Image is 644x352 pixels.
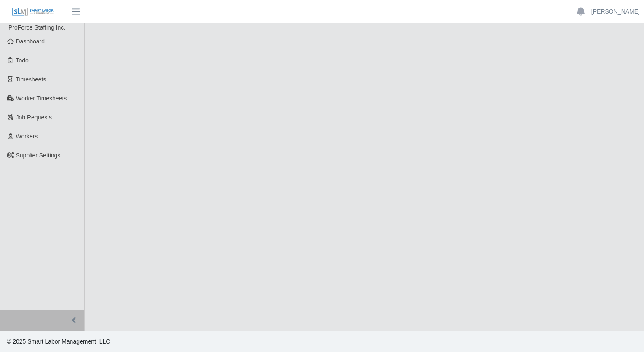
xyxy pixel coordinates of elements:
[12,7,54,16] img: SLM Logo
[16,152,61,159] span: Supplier Settings
[16,57,29,64] span: Todo
[591,7,640,16] a: [PERSON_NAME]
[16,38,45,45] span: Dashboard
[7,338,110,345] span: © 2025 Smart Labor Management, LLC
[16,76,46,83] span: Timesheets
[16,114,52,121] span: Job Requests
[16,95,67,102] span: Worker Timesheets
[8,24,65,31] span: ProForce Staffing Inc.
[16,133,38,140] span: Workers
